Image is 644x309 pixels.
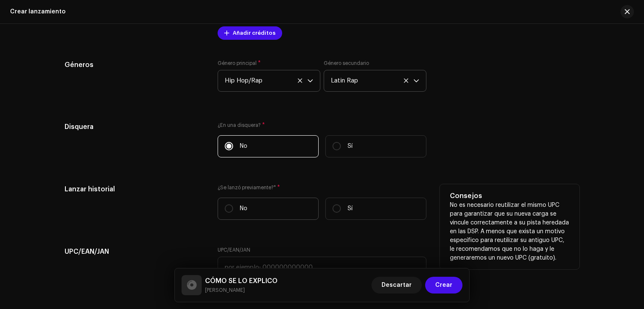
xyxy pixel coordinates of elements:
[348,204,353,213] p: Sí
[307,70,313,91] div: dropdown trigger
[225,70,307,91] span: Hip Hop/Rap
[450,191,569,201] h5: Consejos
[205,286,278,294] small: CÓMO SE LO EXPLICO
[218,257,426,278] input: por ejemplo: 000000000000
[435,277,452,294] span: Crear
[218,247,250,253] label: UPC/EAN/JAN
[425,277,462,294] button: Crear
[65,60,204,70] h5: Géneros
[382,277,412,294] span: Descartar
[331,70,413,91] span: Latin Rap
[218,122,426,129] label: ¿En una disquera?
[218,60,261,67] label: Género principal
[371,277,422,294] button: Descartar
[233,25,275,41] span: Añadir créditos
[240,204,247,213] p: No
[218,184,426,191] label: ¿Se lanzó previamente?*
[240,142,247,151] p: No
[65,247,204,257] h5: UPC/EAN/JAN
[324,60,369,67] label: Género secundario
[205,276,278,286] h5: CÓMO SE LO EXPLICO
[65,184,204,194] h5: Lanzar historial
[413,70,419,91] div: dropdown trigger
[348,142,353,151] p: Sí
[65,122,204,132] h5: Disquera
[218,26,282,40] button: Añadir créditos
[450,201,569,263] p: No es necesario reutilizar el mismo UPC para garantizar que su nueva carga se vincule correctamen...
